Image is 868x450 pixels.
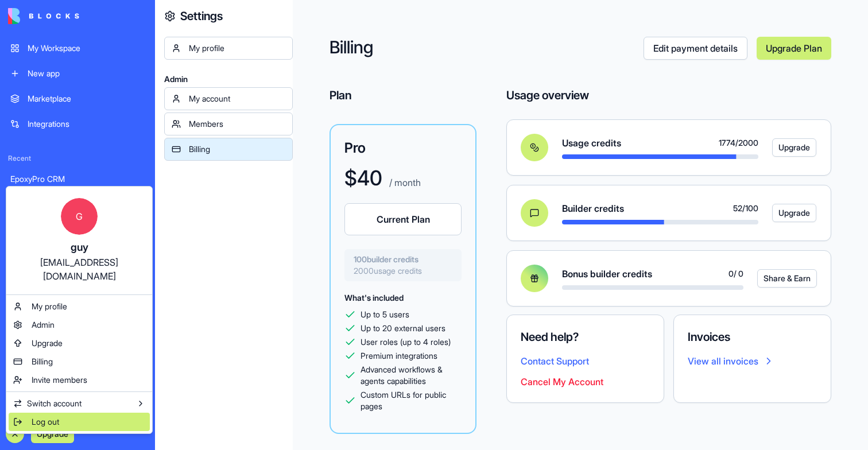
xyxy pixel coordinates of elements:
a: My profile [9,297,150,316]
span: G [61,198,98,235]
span: Switch account [27,398,82,409]
a: Billing [9,352,150,371]
a: Admin [9,316,150,334]
a: Gguy[EMAIL_ADDRESS][DOMAIN_NAME] [9,189,150,292]
span: Recent [3,154,152,163]
span: Invite members [32,374,87,386]
span: My profile [32,301,67,312]
span: Admin [32,319,55,331]
div: EpoxyPro CRM [10,173,145,185]
span: Billing [32,356,53,367]
span: Upgrade [32,338,63,349]
a: Invite members [9,371,150,389]
div: [EMAIL_ADDRESS][DOMAIN_NAME] [18,255,141,283]
a: Upgrade [9,334,150,352]
span: Log out [32,416,59,428]
div: guy [18,239,141,255]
